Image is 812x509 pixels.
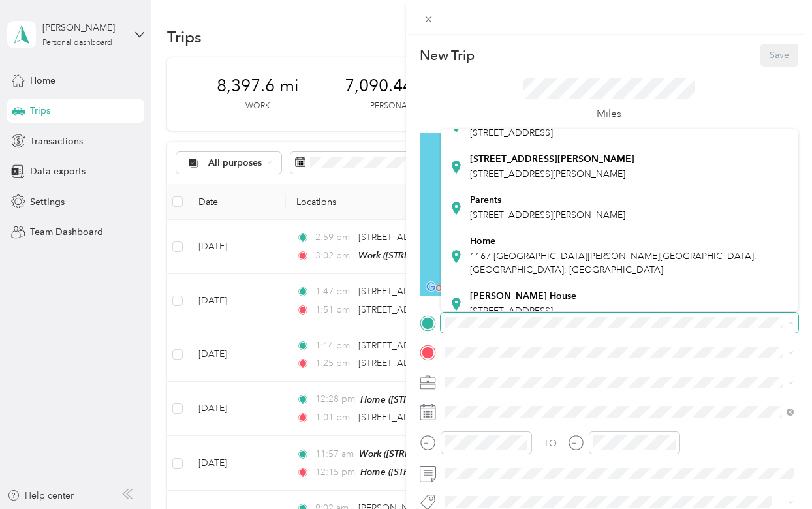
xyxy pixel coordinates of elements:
strong: Home [470,236,495,247]
span: [STREET_ADDRESS] [470,305,553,316]
span: 1167 [GEOGRAPHIC_DATA][PERSON_NAME][GEOGRAPHIC_DATA], [GEOGRAPHIC_DATA], [GEOGRAPHIC_DATA] [470,251,757,275]
a: Open this area in Google Maps (opens a new window) [423,279,466,296]
p: Miles [597,106,621,122]
strong: [STREET_ADDRESS][PERSON_NAME] [470,153,634,165]
p: New Trip [420,46,475,65]
iframe: Everlance-gr Chat Button Frame [739,436,812,509]
span: [STREET_ADDRESS][PERSON_NAME] [470,168,625,179]
strong: Parents [470,194,501,206]
span: [STREET_ADDRESS][PERSON_NAME] [470,209,625,221]
img: Google [423,279,466,296]
span: [STREET_ADDRESS] [470,127,553,138]
strong: [PERSON_NAME] House [470,290,576,302]
div: TO [544,437,557,450]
